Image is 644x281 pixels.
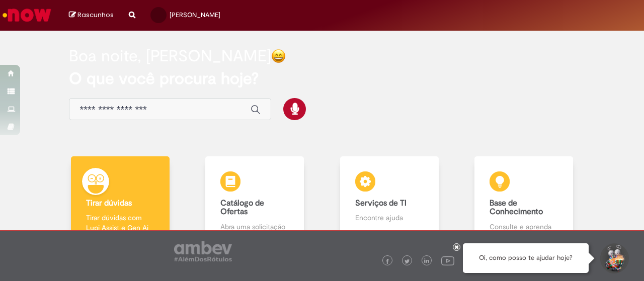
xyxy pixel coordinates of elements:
p: Consulte e aprenda [490,222,558,232]
span: [PERSON_NAME] [170,11,220,19]
p: Tirar dúvidas com Lupi Assist e Gen Ai [86,213,154,233]
div: Oi, como posso te ajudar hoje? [463,243,589,273]
a: Serviços de TI Encontre ajuda [322,156,457,243]
b: Serviços de TI [355,198,407,208]
a: Catálogo de Ofertas Abra uma solicitação [188,156,323,243]
h2: Boa noite, [PERSON_NAME] [69,47,271,65]
h2: O que você procura hoje? [69,70,575,87]
a: Rascunhos [69,11,114,20]
img: logo_footer_youtube.png [441,254,454,267]
img: happy-face.png [271,49,286,63]
b: Catálogo de Ofertas [220,198,264,217]
img: logo_footer_twitter.png [405,259,410,264]
button: Iniciar Conversa de Suporte [599,243,629,273]
img: logo_footer_linkedin.png [424,258,429,264]
a: Base de Conhecimento Consulte e aprenda [457,156,592,243]
img: logo_footer_facebook.png [385,259,390,264]
a: Tirar dúvidas Tirar dúvidas com Lupi Assist e Gen Ai [53,156,188,243]
b: Base de Conhecimento [490,198,543,217]
img: ServiceNow [1,5,53,25]
img: logo_footer_ambev_rotulo_gray.png [174,241,232,261]
span: Rascunhos [77,10,114,20]
p: Encontre ajuda [355,213,424,223]
p: Abra uma solicitação [220,222,289,232]
b: Tirar dúvidas [86,198,132,208]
